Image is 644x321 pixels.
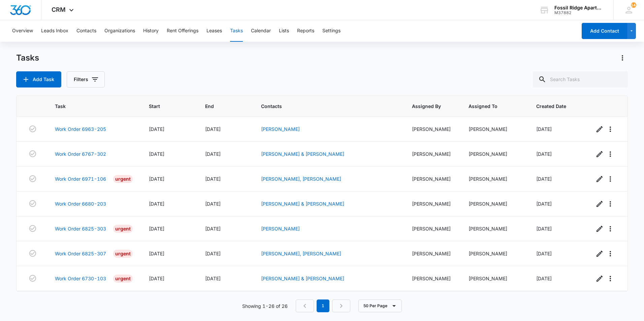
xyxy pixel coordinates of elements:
[205,126,221,132] span: [DATE]
[412,250,452,257] div: [PERSON_NAME]
[55,225,106,232] a: Work Order 6825-303
[205,276,221,281] span: [DATE]
[261,151,344,157] a: [PERSON_NAME] & [PERSON_NAME]
[113,250,133,258] div: Urgent
[582,23,627,39] button: Add Contact
[41,20,68,42] button: Leads Inbox
[16,53,39,63] h1: Tasks
[469,150,520,157] div: [PERSON_NAME]
[113,175,133,183] div: Urgent
[55,126,106,133] a: Work Order 6963-205
[261,226,300,231] a: [PERSON_NAME]
[317,299,329,312] em: 1
[76,20,96,42] button: Contacts
[533,71,628,87] input: Search Tasks
[149,276,164,281] span: [DATE]
[358,299,402,312] button: 50 Per Page
[469,275,520,282] div: [PERSON_NAME]
[149,176,164,182] span: [DATE]
[554,5,604,10] div: account name
[412,200,452,207] div: [PERSON_NAME]
[296,299,350,312] nav: Pagination
[149,103,179,110] span: Start
[206,20,222,42] button: Leases
[113,275,133,283] div: Urgent
[536,226,552,231] span: [DATE]
[412,103,443,110] span: Assigned By
[617,52,628,63] button: Actions
[536,176,552,182] span: [DATE]
[536,201,552,207] span: [DATE]
[261,176,341,182] a: [PERSON_NAME], [PERSON_NAME]
[322,20,341,42] button: Settings
[104,20,135,42] button: Organizations
[52,6,66,13] span: CRM
[149,226,164,231] span: [DATE]
[251,20,271,42] button: Calendar
[536,126,552,132] span: [DATE]
[469,200,520,207] div: [PERSON_NAME]
[536,276,552,281] span: [DATE]
[143,20,159,42] button: History
[12,20,33,42] button: Overview
[205,226,221,231] span: [DATE]
[279,20,289,42] button: Lists
[55,150,106,157] a: Work Order 6767-302
[297,20,314,42] button: Reports
[205,201,221,207] span: [DATE]
[55,175,106,182] a: Work Order 6971-106
[55,275,106,282] a: Work Order 6730-103
[149,201,164,207] span: [DATE]
[469,103,511,110] span: Assigned To
[242,302,288,310] p: Showing 1-26 of 26
[536,251,552,256] span: [DATE]
[230,20,243,42] button: Tasks
[55,200,106,207] a: Work Order 6680-203
[412,126,452,133] div: [PERSON_NAME]
[412,275,452,282] div: [PERSON_NAME]
[536,151,552,157] span: [DATE]
[469,175,520,182] div: [PERSON_NAME]
[55,250,106,257] a: Work Order 6825-307
[536,103,568,110] span: Created Date
[55,103,123,110] span: Task
[469,225,520,232] div: [PERSON_NAME]
[205,176,221,182] span: [DATE]
[261,126,300,132] a: [PERSON_NAME]
[261,276,344,281] a: [PERSON_NAME] & [PERSON_NAME]
[167,20,198,42] button: Rent Offerings
[149,151,164,157] span: [DATE]
[261,103,386,110] span: Contacts
[205,251,221,256] span: [DATE]
[261,201,344,207] a: [PERSON_NAME] & [PERSON_NAME]
[412,175,452,182] div: [PERSON_NAME]
[67,71,105,87] button: Filters
[16,71,61,87] button: Add Task
[469,126,520,133] div: [PERSON_NAME]
[261,251,341,256] a: [PERSON_NAME], [PERSON_NAME]
[412,150,452,157] div: [PERSON_NAME]
[149,251,164,256] span: [DATE]
[631,2,636,8] span: 143
[205,151,221,157] span: [DATE]
[113,225,133,233] div: Urgent
[412,225,452,232] div: [PERSON_NAME]
[149,126,164,132] span: [DATE]
[554,10,604,15] div: account id
[205,103,235,110] span: End
[631,2,636,8] div: notifications count
[469,250,520,257] div: [PERSON_NAME]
